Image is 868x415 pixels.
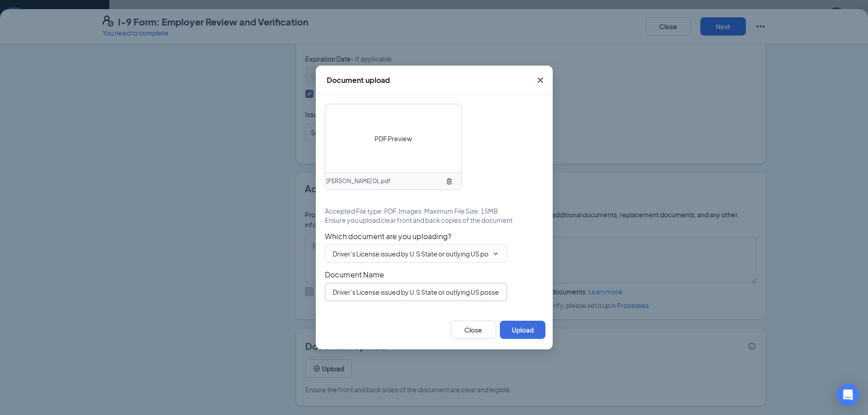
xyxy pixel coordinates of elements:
[451,321,496,339] button: Close
[326,177,390,186] span: [PERSON_NAME] DL.pdf
[492,250,499,257] svg: ChevronDown
[325,270,544,279] span: Document Name
[325,232,544,241] span: Which document are you uploading?
[528,66,553,95] button: Close
[325,215,514,225] span: Ensure you upload clear front and back copies of the document.
[325,206,498,215] span: Accepted File type: PDF, Images. Maximum File Size: 15MB
[500,321,545,339] button: Upload
[837,384,859,406] div: Open Intercom Messenger
[446,178,453,185] svg: TrashOutline
[442,174,457,189] button: TrashOutline
[535,75,546,86] svg: Cross
[327,75,390,85] div: Document upload
[325,283,507,301] input: Enter document name
[375,133,412,143] span: PDF Preview
[333,249,488,259] input: Select document type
